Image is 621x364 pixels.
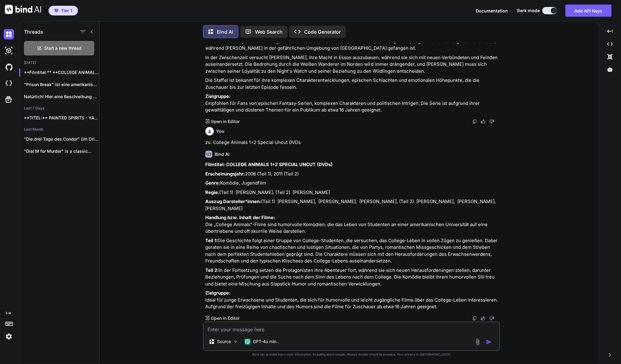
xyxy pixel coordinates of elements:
strong: Filmtitel: [205,162,225,167]
img: icon [486,339,492,345]
h1: Threads [24,28,43,35]
button: Add API Keys [565,5,611,17]
h2: [DATE] [19,60,99,65]
p: Open in Editor [210,119,239,125]
strong: Erscheinungsjahr: [205,171,245,177]
p: Bind AI [217,28,233,35]
p: In der Fortsetzung setzen die Protagonisten ihre Abenteuer fort, während sie sich neuen Herausfor... [205,267,499,288]
p: Code Generator [304,28,341,35]
h6: You [216,128,224,134]
p: Bind can provide inaccurate information, including about people. Always double-check its answers.... [203,352,500,357]
img: like [481,119,485,124]
h6: Bind AI [215,151,230,157]
img: darkAi-studio [4,45,14,56]
img: premium [54,9,59,12]
img: githubDark [4,62,14,72]
span: Start a new thread [44,45,82,51]
p: "Prison Break" ist eine amerikanische Fe... [24,82,99,88]
img: settings [4,331,14,342]
img: dislike [489,316,494,321]
p: "Die drei Tage des Condor" (im Original:... [24,136,99,142]
img: cloudideIcon [4,78,14,88]
img: dislike [489,119,494,124]
p: Ideal für junge Erwachsene und Studenten, die sich für humorvolle und leicht zugängliche Filme üb... [205,290,499,310]
strong: Teil 2: [205,267,219,273]
p: GPT-4o min.. [253,339,279,345]
p: "Dial M for Murder" is a classic... [24,148,99,154]
p: zu: College Animals 1+2 Special Uncut DVDs [205,139,499,146]
button: premiumTier 1 [49,6,78,15]
strong: Auszug Darsteller*innen: [205,199,261,204]
strong: Zielgruppe: [205,93,230,99]
h2: Last Month [19,127,99,132]
img: copy [472,119,477,124]
strong: Zielgruppe: [205,290,230,296]
h2: Last 7 Days [19,106,99,111]
span: Documentation [476,8,508,13]
p: Web Search [255,28,283,35]
img: Pick Models [233,339,238,344]
strong: Teil 1: [205,238,218,243]
p: Empfohlen für Fans von epischen Fantasy-Serien, komplexen Charakteren und politischen Intrigen. D... [205,93,499,114]
img: GPT-4o mini [244,339,250,345]
p: **Filmtitel:** **COLLEGE ANIMALS 1+2 SPE... [24,69,99,75]
button: Documentation [476,8,508,14]
img: like [481,316,485,321]
p: In der Zwischenzeit versucht [PERSON_NAME], ihre Macht in Essos auszubauen, während sie sich mit ... [205,54,499,75]
strong: Handlung bzw. Inhalt der Filme: [205,215,275,220]
p: Open in Editor [210,315,239,321]
strong: COLLEGE ANIMALS 1+2 SPECIAL UNCUT (DVDs) [226,162,333,167]
p: 2006 (Teil 1), 2011 (Teil 2) [205,171,499,178]
p: Die Staffel ist bekannt für ihre komplexen Charakterentwicklungen, epischen Schlachten und emotio... [205,77,499,91]
p: **TITEL:** PAINTED SPIRITS - YANOMAMI **ERSCHEINUNGSJAHR:** 2018... [24,115,99,121]
p: (Teil 1) [PERSON_NAME], [PERSON_NAME], [PERSON_NAME], (Teil 2) [PERSON_NAME], [PERSON_NAME], [PER... [205,198,499,212]
img: copy [472,316,477,321]
p: Komödie, Jugendfilm [205,180,499,187]
span: Dark mode [517,8,540,14]
p: Natürlich! Hier eine Beschreibung zu **Chuck –... [24,94,99,100]
p: Source [217,339,231,345]
img: Bind AI [5,5,41,14]
img: darkChat [4,29,14,39]
span: Tier 1 [61,8,72,14]
strong: Regie: [205,189,219,195]
p: Die „College Animals“-Filme sind humorvolle Komödien, die das Leben von Studenten an einer amerik... [205,214,499,235]
p: (Teil 1) [PERSON_NAME], (Teil 2) [PERSON_NAME] [205,189,499,196]
img: attachment [474,338,481,345]
p: Die Geschichte folgt einer Gruppe von College-Studenten, die versuchen, das College-Leben in voll... [205,237,499,265]
strong: Genre: [205,180,220,186]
